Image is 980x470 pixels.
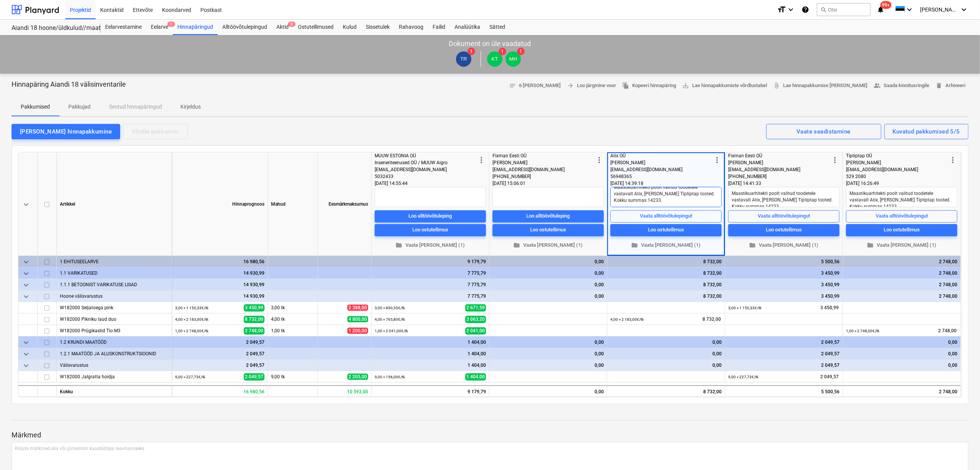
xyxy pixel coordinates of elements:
div: 0,00 [492,348,604,360]
div: 8 732,00 [607,385,725,397]
div: Inseneriteenused OÜ / MUUW Aigro [375,159,477,166]
span: 6 [PERSON_NAME] [509,81,561,90]
span: 2 388,00 [347,305,368,311]
span: 2 748,00 [937,328,957,334]
div: Hinnapäringud [173,20,218,35]
div: Vestlusvidin [942,433,980,470]
div: MUUW ESTONIA OÜ [375,152,477,159]
small: 4,00 × 765,80€ / tk [375,317,405,322]
div: 1 404,00 [375,360,486,371]
i: notifications [877,5,884,14]
textarea: Maastikuarhitekti poolt valitud toodetele vastavalt Atix, [PERSON_NAME] Tiptiptap tooted. Kokku s... [846,187,957,207]
div: Eesmärkmaksumus [318,152,372,256]
div: [DATE] 14:41:33 [728,180,840,187]
span: Vaata [PERSON_NAME] (1) [731,241,836,249]
i: Abikeskus [802,5,809,14]
div: W182000 Prügikastid Tio M3 [60,325,169,336]
div: Sätted [485,20,510,35]
div: 2 049,57 [175,336,264,348]
div: Klaus Treimann [487,51,502,67]
span: Lae hinnapakkumiste võrdlustabel [682,81,767,90]
div: 8 732,00 [610,290,722,302]
span: keyboard_arrow_down [21,280,31,290]
div: 0,00 [492,360,604,371]
div: 7 775,79 [375,267,486,279]
div: 2 049,57 [175,348,264,360]
div: 0,00 [610,336,722,348]
div: 8 732,00 [610,267,722,279]
div: [DATE] 16:26:49 [846,180,957,187]
i: format_size [777,5,786,14]
span: folder [631,242,638,249]
button: 6 [PERSON_NAME] [506,80,564,92]
span: keyboard_arrow_down [21,269,31,278]
span: more_vert [595,155,604,165]
div: 2 049,57 [175,360,264,371]
div: 9,00 tk [268,371,318,383]
div: Loo alltöövõtuleping [527,212,570,221]
div: Tiina Räämet [456,51,471,67]
div: Loo ostutellimus [648,226,684,234]
div: 2 748,00 [846,279,957,290]
span: 1 [468,48,475,55]
span: file_copy [622,82,629,89]
small: 1,00 × 2 041,00€ / tk [375,329,408,333]
iframe: Chat Widget [942,433,980,470]
button: Kopeeri hinnapäring [619,80,679,92]
div: Aktid [272,20,293,35]
div: Hinnaprognoos [172,152,268,256]
div: 0,00 [610,348,722,360]
div: 16 980,56 [172,385,268,397]
button: Loo järgmine voor [564,80,619,92]
span: Vaata [PERSON_NAME] (1) [849,241,954,249]
span: 1 404,00 [465,373,486,381]
span: 8 732,00 [702,316,722,323]
div: 0,00 [492,267,604,279]
a: Eelarvestamine [101,20,146,35]
div: 7 775,79 [375,290,486,302]
small: 3,00 × 890,53€ / tk [375,306,405,310]
span: 3 450,99 [244,304,264,312]
span: 2 049,57 [244,373,264,381]
div: 0,00 [489,385,607,397]
div: [PHONE_NUMBER] [728,173,830,180]
i: keyboard_arrow_down [786,5,795,14]
div: 0,00 [492,290,604,302]
div: 2 049,57 [728,360,840,371]
div: Fixman Eesti OÜ [492,152,595,159]
button: Kuvatud pakkumised 5/5 [884,124,968,139]
div: 5 500,56 [728,256,840,267]
div: 0,00 [846,360,957,371]
div: Vaata alltöövõtulepingut [640,212,692,221]
textarea: Maastikuarhitekti poolt valitud toodetele vastavalt Atix, [PERSON_NAME] Tiptiptap tooted. Kokku s... [610,187,722,207]
span: keyboard_arrow_down [21,361,31,370]
a: Rahavoog [394,20,428,35]
button: Loo ostutellimus [610,224,722,236]
span: MH [509,56,517,62]
a: Failid [428,20,450,35]
div: 1 404,00 [375,336,486,348]
div: [DATE] 14:39:18 [610,180,722,187]
span: Saada kinnitusringile [874,81,929,90]
span: delete [935,82,942,89]
div: [PHONE_NUMBER] [492,173,595,180]
a: Eelarve1 [146,20,173,35]
span: notes [509,82,516,89]
div: Mahud [268,152,318,256]
p: Hinnapäring Aiandi 18 välisinventarile [12,80,126,89]
div: Tiptiptap OÜ [846,152,948,159]
div: Fixman Eesti OÜ [728,152,830,159]
div: 1,00 tk [268,325,318,336]
div: 529 2080 [846,173,948,180]
span: 2 041,00 [465,327,486,335]
div: Loo ostutellimus [766,226,802,234]
div: Aiandi 18 hoone/üldkulud//maatööd (2101944//2101951) [12,24,91,32]
p: Märkmed [12,430,968,440]
small: 9,00 × 227,73€ / tk [175,375,205,379]
div: 2 049,57 [728,336,840,348]
div: Vaata alltöövõtulepingut [876,212,928,221]
div: [PERSON_NAME] [492,159,595,166]
div: 0,00 [492,336,604,348]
